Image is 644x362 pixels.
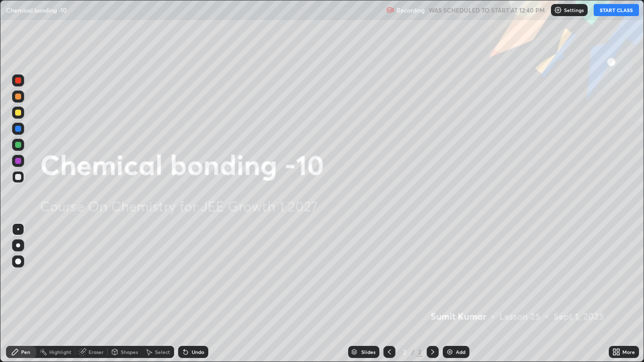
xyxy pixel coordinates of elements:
[429,6,545,15] h5: WAS SCHEDULED TO START AT 12:40 PM
[361,349,375,354] div: Slides
[399,349,410,355] div: 2
[564,8,584,13] p: Settings
[386,6,394,14] img: recording.375f2c34.svg
[622,349,635,354] div: More
[89,349,104,354] div: Eraser
[121,349,138,354] div: Shapes
[396,7,425,14] p: Recording
[594,4,639,16] button: START CLASS
[412,349,415,355] div: /
[192,349,204,354] div: Undo
[21,349,30,354] div: Pen
[456,349,465,354] div: Add
[446,348,454,356] img: add-slide-button
[155,349,170,354] div: Select
[49,349,71,354] div: Highlight
[554,6,562,14] img: class-settings-icons
[417,347,423,356] div: 2
[6,6,67,14] p: Chemical bonding -10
